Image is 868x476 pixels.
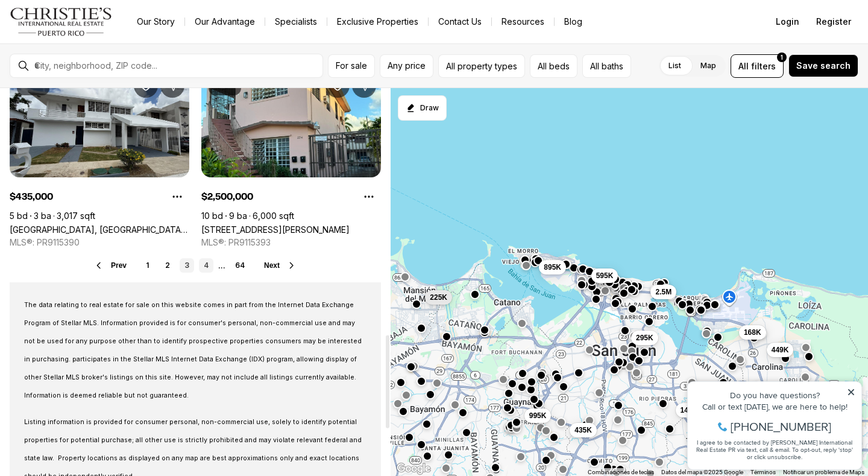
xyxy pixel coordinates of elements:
span: Prev [111,261,127,270]
button: 168K [739,325,766,340]
button: Start drawing [398,95,447,121]
button: Register [809,10,858,34]
span: Login [776,17,799,27]
span: Register [816,17,851,27]
div: Do you have questions? [13,27,174,36]
a: Our Story [127,13,184,30]
button: 435K [570,423,597,437]
span: 595K [596,271,614,281]
button: Next [264,261,297,270]
button: 225K [425,290,452,305]
span: 2.5M [655,287,671,297]
button: Save search [788,54,858,77]
span: Datos del mapa ©2025 Google [661,469,743,475]
label: List [659,55,691,77]
a: 1 [141,258,156,273]
span: 168K [744,328,761,337]
span: 295K [636,333,653,343]
a: Blog [555,13,592,30]
a: Exclusive Properties [327,13,428,30]
button: 995K [524,408,552,423]
a: Specialists [265,13,327,30]
span: 140K [681,405,698,415]
span: 895K [544,262,561,272]
button: Property options [357,185,381,209]
a: College Park IV LOVAINA, SAN JUAN PR, 00921 [10,224,189,235]
a: 2 [160,258,175,273]
a: 4 [199,258,213,273]
button: 595K [591,268,618,283]
img: logo [10,7,113,36]
button: 295K [631,331,658,345]
button: Login [769,10,807,34]
nav: Pagination [141,258,250,273]
span: I agree to be contacted by [PERSON_NAME] International Real Estate PR via text, call & email. To ... [15,74,172,97]
span: 1 [781,52,783,62]
button: 140K [676,403,703,417]
button: 449K [767,343,794,357]
span: Next [264,261,280,270]
a: 2256 CACIQUE, SAN JUAN PR, 00913 [201,224,350,235]
button: Prev [94,261,127,270]
span: 225K [430,293,447,302]
button: 2.5M [650,285,676,299]
div: Call or text [DATE], we are here to help! [13,39,174,47]
li: ... [218,261,225,270]
span: The data relating to real estate for sale on this website comes in part from the Internet Data Ex... [24,301,362,399]
button: Allfilters1 [731,54,784,78]
label: Map [691,55,726,77]
span: 435K [574,425,592,435]
span: Any price [388,61,426,71]
span: [PHONE_NUMBER] [49,57,150,69]
button: All property types [438,54,525,78]
button: All beds [530,54,577,78]
a: Our Advantage [185,13,265,30]
button: 895K [539,260,566,274]
a: 64 [230,258,250,273]
span: Save search [796,61,851,71]
button: All baths [582,54,631,78]
button: Property options [165,185,189,209]
span: 995K [529,411,547,420]
button: For sale [328,54,375,78]
span: 449K [772,345,789,355]
button: Any price [380,54,433,78]
button: Contact Us [429,13,491,30]
span: For sale [336,61,367,71]
a: 3 [180,258,194,273]
span: filters [751,60,776,72]
a: Resources [492,13,554,30]
span: All [738,60,749,72]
